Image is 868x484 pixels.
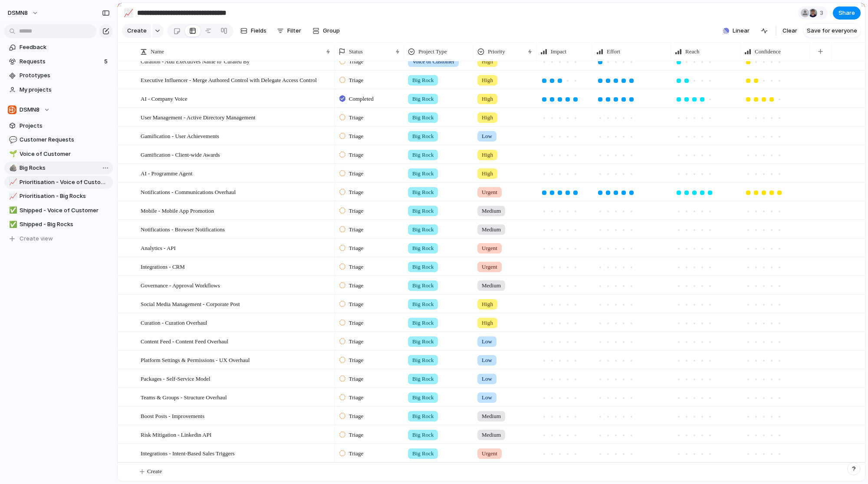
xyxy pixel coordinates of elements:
span: High [482,95,493,103]
span: Big Rock [412,300,434,309]
span: Shipped - Big Rocks [20,220,110,229]
span: Confidence [755,47,781,56]
a: My projects [4,83,113,96]
button: 📈 [8,178,16,187]
span: Completed [349,95,374,103]
div: 🌱 [9,149,15,159]
span: Reach [685,47,699,56]
a: Projects [4,119,113,132]
a: Prototypes [4,69,113,82]
div: 💬 [9,135,15,145]
span: Big Rock [412,449,434,458]
span: Create view [20,234,53,243]
span: Priority [488,47,505,56]
span: Big Rock [412,393,434,402]
span: Analytics - API [141,243,176,253]
button: ✅ [8,206,16,215]
span: Curation - Curation Overhaul [141,317,207,327]
span: Triage [349,244,363,253]
div: ✅ [9,205,15,215]
span: Impact [551,47,566,56]
span: Executive Influencer - Merge Authored Control with Delegate Access Control [141,75,317,85]
span: Integrations - CRM [141,261,185,271]
span: Big Rock [412,113,434,122]
span: Big Rock [412,412,434,421]
span: My projects [20,86,110,94]
span: Triage [349,412,363,421]
span: Notifications - Communications Overhaul [141,187,236,197]
span: Triage [349,113,363,122]
span: Effort [607,47,620,56]
span: High [482,169,493,178]
span: Requests [20,57,102,66]
span: Big Rock [412,95,434,103]
div: 🌱Voice of Customer [4,148,113,161]
span: Risk Mitigation - Linkedin API [141,429,211,439]
span: High [482,57,493,66]
span: Triage [349,393,363,402]
span: Big Rock [412,244,434,253]
span: Big Rock [412,356,434,365]
span: Big Rock [412,188,434,197]
button: Share [833,7,861,20]
span: Customer Requests [20,135,110,144]
span: Voice of Customer [20,150,110,158]
span: Save for everyone [807,26,857,35]
span: High [482,113,493,122]
button: Linear [720,24,753,37]
span: Group [323,26,340,35]
button: Group [308,24,344,38]
span: Low [482,337,492,346]
span: Create [147,467,162,476]
span: Clear [783,26,797,35]
span: Triage [349,356,363,365]
span: Integrations - Intent-Based Sales Triggers [141,448,235,458]
span: Gamification - User Achievements [141,131,219,141]
span: Prototypes [20,71,110,80]
span: Medium [482,281,501,290]
span: Triage [349,57,363,66]
span: 5 [104,57,109,66]
button: Clear [779,24,801,38]
a: 🪨Big Rocks [4,161,113,175]
span: Triage [349,76,363,85]
span: Mobile - Mobile App Promotion [141,205,214,215]
span: DSMN8 [20,105,39,114]
span: Big Rock [412,337,434,346]
a: ✅Shipped - Voice of Customer [4,204,113,217]
span: Urgent [482,188,497,197]
button: 📈 [8,192,16,201]
span: Fields [251,26,266,35]
span: Filter [287,26,301,35]
span: Big Rock [412,76,434,85]
span: Triage [349,151,363,159]
span: Triage [349,188,363,197]
span: High [482,151,493,159]
span: Triage [349,207,363,215]
span: Triage [349,449,363,458]
span: Project Type [418,47,447,56]
span: High [482,76,493,85]
button: Create [122,24,151,38]
a: 💬Customer Requests [4,133,113,146]
span: Big Rock [412,169,434,178]
div: 📈 [9,191,15,201]
button: DSMN8 [4,6,43,20]
span: Triage [349,263,363,271]
span: High [482,319,493,327]
span: Prioritisation - Big Rocks [20,192,110,201]
span: Big Rock [412,132,434,141]
button: Fields [237,24,270,38]
button: 💬 [8,135,16,144]
div: ✅Shipped - Big Rocks [4,218,113,231]
span: Big Rock [412,431,434,439]
span: Urgent [482,263,497,271]
div: ✅ [9,220,15,230]
span: Triage [349,281,363,290]
a: 📈Prioritisation - Big Rocks [4,190,113,203]
span: Urgent [482,244,497,253]
span: Big Rock [412,263,434,271]
span: Share [838,9,855,17]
